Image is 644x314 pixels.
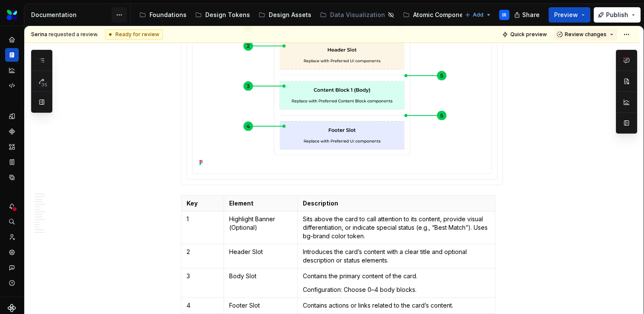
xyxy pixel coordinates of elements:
div: Atomic Components [413,11,473,19]
a: Design Tokens [192,8,253,22]
span: Add [473,11,483,18]
a: Design Assets [255,8,315,22]
div: Foundations [149,11,187,19]
p: Highlight Banner (Optional) [229,215,292,232]
button: Add [462,9,494,21]
span: Review changes [565,31,607,38]
a: Documentation [5,48,19,62]
a: Code automation [5,79,19,92]
button: Contact support [5,261,19,274]
div: Data Visualization [330,11,385,19]
p: 2 [187,248,218,256]
p: Configuration: Choose 0–4 body blocks. [303,285,490,294]
div: Page tree [136,6,460,23]
p: 1 [187,215,218,223]
button: Notifications [5,200,19,213]
a: Storybook stories [5,155,19,169]
span: 35 [40,81,49,88]
div: Design Tokens [205,11,250,19]
div: IR [502,11,506,18]
p: Key [187,199,218,208]
p: Contains the primary content of the card. [303,272,490,280]
p: 4 [187,301,218,310]
a: Foundations [136,8,190,22]
p: Footer Slot [229,301,292,310]
a: Analytics [5,63,19,77]
div: Documentation [31,11,112,19]
span: Preview [554,11,578,19]
span: Share [522,11,540,19]
p: Header Slot [229,248,292,256]
p: Description [303,199,490,208]
p: Sits above the card to call attention to its content, provide visual differentiation, or indicate... [303,215,490,240]
p: Introduces the card’s content with a clear title and optional description or status elements. [303,248,490,265]
span: requested a review. [31,31,98,38]
svg: Supernova Logo [8,304,16,312]
p: Body Slot [229,272,292,280]
p: Element [229,199,292,208]
button: Search ⌘K [5,215,19,228]
a: Settings [5,245,19,259]
div: Ready for review [105,29,163,40]
button: Quick preview [500,29,551,40]
a: Invite team [5,230,19,244]
a: Atomic Components [400,8,476,22]
span: Serina [31,31,47,37]
img: 6e787e26-f4c0-4230-8924-624fe4a2d214.png [7,10,17,20]
a: Assets [5,140,19,154]
span: Publish [606,11,628,19]
button: Publish [594,7,641,23]
button: Review changes [554,29,617,40]
span: Quick preview [510,31,547,38]
div: Design Assets [269,11,311,19]
a: Design tokens [5,109,19,123]
a: Data Visualization [316,8,398,22]
a: Data sources [5,171,19,184]
button: Share [510,7,545,23]
a: Home [5,33,19,46]
a: Components [5,125,19,138]
button: Preview [549,7,590,23]
p: 3 [187,272,218,280]
p: Contains actions or links related to the card’s content. [303,301,490,310]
